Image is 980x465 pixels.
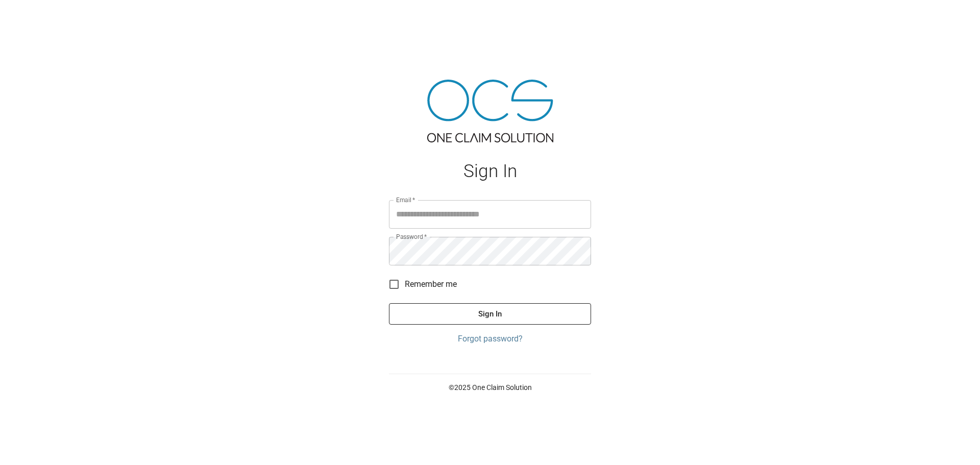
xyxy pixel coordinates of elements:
img: ocs-logo-tra.png [427,80,553,142]
p: © 2025 One Claim Solution [389,382,591,393]
h1: Sign In [389,161,591,182]
button: Sign In [389,303,591,325]
img: ocs-logo-white-transparent.png [12,6,53,27]
label: Email [396,195,415,204]
label: Password [396,232,427,241]
span: Remember me [405,278,457,290]
a: Forgot password? [389,333,591,345]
